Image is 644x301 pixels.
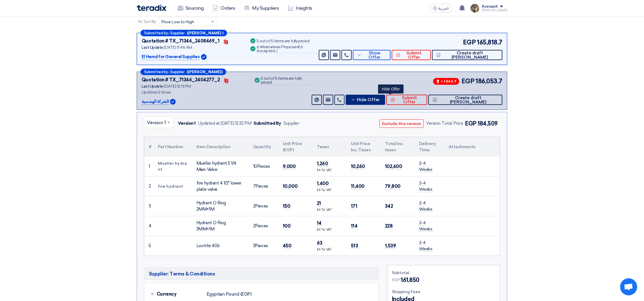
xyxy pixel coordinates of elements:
td: 5 [144,236,153,256]
div: Hydrant O Ring 2MM×1M [196,200,244,213]
a: Sourcing [173,2,208,14]
span: Submitted by [144,31,168,35]
h5: Supplier: Terms & Conditions [144,267,379,280]
th: Part Number [153,137,192,157]
div: Loctite 406 [196,243,244,249]
button: Exclude this version [379,119,424,128]
div: Egyptian Pound (EGP) [207,289,251,300]
th: Unit Price (EGP) [278,137,312,157]
div: 6 Alternatives Proposed [257,45,317,54]
span: Submitted by [144,70,168,74]
span: 9,000 [283,164,296,169]
span: 79,800 [385,183,400,189]
span: 165,818.7 [477,38,502,47]
span: 2-4 Weeks [419,200,433,212]
td: 1 [144,157,153,177]
div: (14 %) VAT [317,168,342,173]
div: Currency [157,287,202,301]
span: Price Low to High [161,19,194,25]
button: Submit Offer [392,50,431,60]
span: Last Update [142,84,163,89]
img: Teradix logo [137,5,166,11]
div: Supplier [283,120,299,127]
span: 10,260 [351,164,365,169]
span: [DATE] 11:48 AM [164,45,192,50]
td: Pieces [249,176,278,196]
span: Submit Offer [402,51,426,60]
span: 7 [253,184,256,189]
td: Pieces [249,157,278,177]
div: Quotation # TX_71346_2408469_1 [142,38,220,44]
span: Create draft [PERSON_NAME] [439,96,498,104]
span: العربية [439,7,449,10]
div: Hide Offer [378,84,404,94]
span: 100 [283,223,291,229]
span: 184,509 [478,120,498,127]
div: (14 %) VAT [317,208,342,213]
div: Hydrant O Ring 3MM×1M [196,220,244,232]
button: Create draft [PERSON_NAME] [432,50,502,60]
button: العربية [429,4,452,13]
th: Unit Price Inc. Taxes [346,137,380,157]
span: + 1,544.7 [433,78,459,85]
span: 450 [283,243,291,249]
div: Subtotal [392,270,495,276]
th: # [144,137,153,157]
span: 513 [351,243,358,249]
td: fire hydrant [153,176,192,196]
div: Version 1 [178,120,196,127]
b: ([PERSON_NAME]) [187,70,223,74]
span: 228 [385,223,393,229]
span: 2 [253,223,255,228]
span: [DATE] 12:13 PM [164,84,191,89]
span: Create draft [PERSON_NAME] [442,51,498,60]
span: 2-4 Weeks [419,161,433,173]
div: Quotation # TX_71346_2404277_2 [142,77,220,83]
td: Pieces [249,236,278,256]
th: Total Inc. taxes [380,137,414,157]
div: Mueller hydrant 5 1/4 Main Valve [196,160,244,173]
img: Verified Account [170,99,176,105]
button: Create draft [PERSON_NAME] [428,95,502,105]
div: [PERSON_NAME] [482,9,507,12]
th: Quantity [249,137,278,157]
span: Hide Offer [357,98,380,102]
td: Pieces [249,196,278,216]
td: 2 [144,176,153,196]
a: Insights [284,2,317,14]
span: 14 [317,220,322,226]
div: 5 out of 5 items are fully priced [261,77,311,85]
div: Version Total Price [426,120,463,127]
th: Item Description [192,137,249,157]
span: 1,539 [385,243,396,249]
a: Orders [208,2,240,14]
span: ) [276,48,278,53]
span: Last Update [142,45,163,50]
td: Pieces [249,216,278,236]
th: Attachments [444,137,500,157]
span: ( [299,44,300,49]
span: EGP [462,77,475,86]
td: 4 [144,216,153,236]
span: 10,000 [283,183,297,189]
td: Mueller hydrant [153,157,192,177]
span: 2-4 Weeks [419,220,433,232]
a: My Suppliers [240,2,283,14]
div: 5 out of 5 items are fully priced [257,39,309,44]
span: 2-4 Weeks [419,240,433,252]
div: Submitted By [253,120,281,127]
p: El Hamd for General Supplies [142,54,200,60]
span: 161,850 [401,276,419,284]
span: EGP [463,38,476,47]
div: Account [482,4,498,9]
div: fire hydrant 4 1/2" lower plate valve [196,180,244,193]
div: Open chat [620,278,637,295]
span: 102,600 [385,164,402,169]
img: file_1710751448746.jpg [470,4,479,13]
span: Supplier [170,31,184,35]
span: 1,400 [317,181,329,186]
span: 3 [253,243,255,248]
span: 21 [317,200,321,206]
span: 11,400 [351,183,364,189]
div: Updated at [DATE] 12:32 PM [198,120,251,127]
